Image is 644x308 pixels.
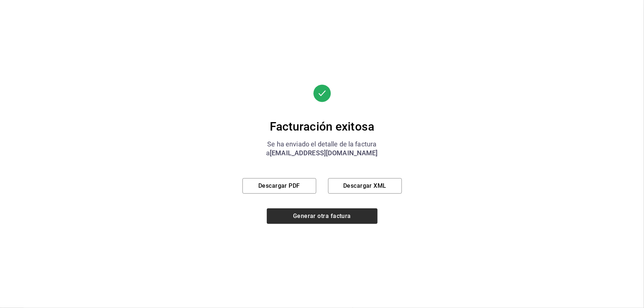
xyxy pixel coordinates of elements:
[267,208,378,224] button: Generar otra factura
[242,119,402,134] div: Facturación exitosa
[242,178,316,194] button: Descargar PDF
[242,149,402,158] div: a
[270,149,378,157] span: [EMAIL_ADDRESS][DOMAIN_NAME]
[242,140,402,149] div: Se ha enviado el detalle de la factura
[328,178,402,194] button: Descargar XML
